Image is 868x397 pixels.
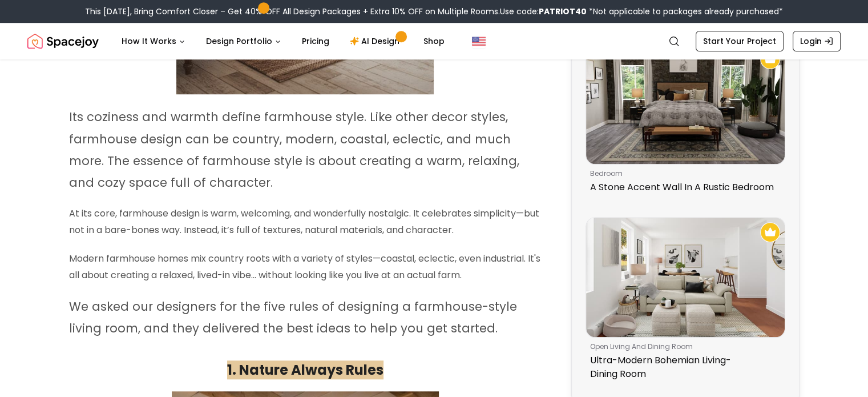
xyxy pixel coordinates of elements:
p: A Stone Accent Wall In A Rustic Bedroom [590,181,776,194]
p: Ultra-Modern Bohemian Living-Dining Room [590,354,776,381]
img: A Stone Accent Wall In A Rustic Bedroom [586,45,785,164]
img: Ultra-Modern Bohemian Living-Dining Room [586,218,785,337]
a: Ultra-Modern Bohemian Living-Dining RoomRecommended Spacejoy Design - Ultra-Modern Bohemian Livin... [586,217,785,386]
span: Use code: [500,6,587,17]
p: Modern farmhouse homes mix country roots with a variety of styles—coastal, eclectic, even industr... [69,251,542,284]
a: Shop [414,30,454,53]
p: open living and dining room [590,342,776,351]
a: Spacejoy [27,30,99,53]
button: Design Portfolio [197,30,290,53]
a: Login [793,31,841,51]
span: We asked our designers for the five rules of designing a farmhouse-style living room, and they de... [69,298,517,336]
a: Pricing [293,30,338,53]
a: Start Your Project [696,31,784,51]
span: *Not applicable to packages already purchased* [587,6,783,17]
b: PATRIOT40 [539,6,587,17]
a: AI Design [341,30,412,53]
strong: 1. Nature Always Rules [227,360,383,379]
button: How It Works [112,30,195,53]
p: bedroom [590,169,776,178]
img: Recommended Spacejoy Design - Ultra-Modern Bohemian Living-Dining Room [760,222,780,242]
img: Spacejoy Logo [27,30,99,53]
nav: Main [112,30,454,53]
p: At its core, farmhouse design is warm, welcoming, and wonderfully nostalgic. It celebrates simpli... [69,206,542,239]
img: United States [472,34,486,48]
div: This [DATE], Bring Comfort Closer – Get 40% OFF All Design Packages + Extra 10% OFF on Multiple R... [85,6,783,17]
span: Its coziness and warmth define farmhouse style. Like other decor styles, farmhouse design can be ... [69,109,519,190]
a: A Stone Accent Wall In A Rustic BedroomRecommended Spacejoy Design - A Stone Accent Wall In A Rus... [586,44,785,199]
nav: Global [27,23,841,59]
